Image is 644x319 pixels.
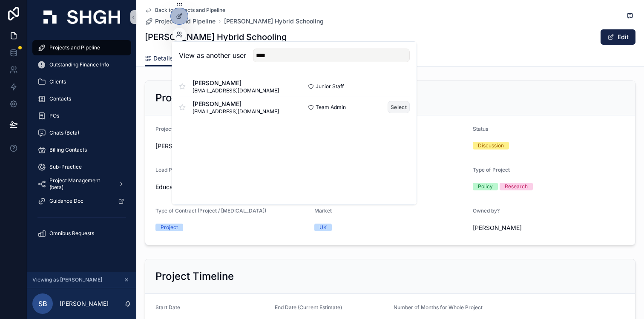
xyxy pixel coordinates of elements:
[316,83,344,90] span: Junior Staff
[32,176,131,192] a: Project Management (beta)
[473,207,500,214] span: Owned by?
[155,270,234,283] h2: Project Timeline
[478,183,493,190] div: Policy
[224,17,324,26] a: [PERSON_NAME] Hybrid Schooling
[32,142,131,158] a: Billing Contacts
[155,91,226,105] h2: Project Details
[32,74,131,89] a: Clients
[32,276,102,283] span: Viewing as [PERSON_NAME]
[275,304,342,310] span: End Date (Current Estimate)
[32,193,131,209] a: Guidance Doc
[155,304,180,310] span: Start Date
[49,177,112,191] span: Project Management (beta)
[32,226,131,241] a: Omnibus Requests
[473,167,510,173] span: Type of Project
[32,159,131,175] a: Sub-Practice
[32,108,131,124] a: POs
[145,7,225,14] a: Back to Projects and Pipeline
[155,7,225,14] span: Back to Projects and Pipeline
[145,31,287,43] h1: [PERSON_NAME] Hybrid Schooling
[193,108,279,115] span: [EMAIL_ADDRESS][DOMAIN_NAME]
[155,126,189,132] span: Project Name
[27,34,136,252] div: scrollable content
[155,183,225,191] span: Education & Social Policy
[49,112,59,119] span: POs
[316,104,346,111] span: Team Admin
[49,61,109,68] span: Outstanding Finance Info
[32,57,131,72] a: Outstanding Finance Info
[473,126,488,132] span: Status
[43,10,120,24] img: App logo
[161,224,178,231] div: Project
[193,79,279,87] span: [PERSON_NAME]
[145,51,173,67] a: Details
[145,17,216,26] a: Projects and Pipeline
[388,101,410,113] button: Select
[49,147,87,153] span: Billing Contacts
[32,91,131,106] a: Contacts
[314,207,332,214] span: Market
[153,54,173,63] span: Details
[473,224,522,232] span: [PERSON_NAME]
[155,17,216,26] span: Projects and Pipeline
[49,95,71,102] span: Contacts
[155,167,189,173] span: Lead Practice
[193,87,279,94] span: [EMAIL_ADDRESS][DOMAIN_NAME]
[49,164,82,170] span: Sub-Practice
[49,78,66,85] span: Clients
[179,50,246,60] h2: View as another user
[32,40,131,55] a: Projects and Pipeline
[38,299,47,309] span: SB
[193,100,279,108] span: [PERSON_NAME]
[32,125,131,141] a: Chats (Beta)
[394,304,483,310] span: Number of Months for Whole Project
[319,224,327,231] div: UK
[49,129,79,136] span: Chats (Beta)
[49,230,94,237] span: Omnibus Requests
[155,207,266,214] span: Type of Contract (Project / [MEDICAL_DATA])
[478,142,504,149] div: Discussion
[60,299,109,308] p: [PERSON_NAME]
[155,142,308,150] span: [PERSON_NAME] Hybrid Schooling
[505,183,528,190] div: Research
[49,44,100,51] span: Projects and Pipeline
[49,198,83,204] span: Guidance Doc
[601,29,635,45] button: Edit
